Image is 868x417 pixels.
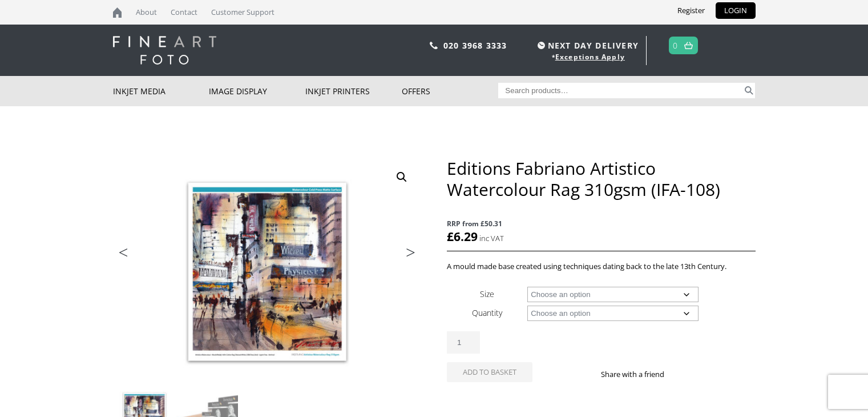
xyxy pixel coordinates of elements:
[443,40,507,51] a: 020 3968 3333
[447,158,755,200] h1: Editions Fabriano Artistico Watercolour Rag 310gsm (IFA-108)
[113,76,209,106] a: Inkjet Media
[498,83,742,98] input: Search products…
[535,39,639,52] span: NEXT DAY DELIVERY
[705,370,714,379] img: email sharing button
[447,217,755,230] span: RRP from £50.31
[447,331,480,354] input: Product quantity
[113,36,216,65] img: logo-white.svg
[555,52,625,62] a: Exceptions Apply
[678,370,687,379] img: facebook sharing button
[447,228,478,244] bdi: 6.29
[113,158,421,386] img: Editions Fabriano Artistico Watercolour Rag 310gsm (IFA-108)
[447,362,532,382] button: Add to basket
[430,42,438,49] img: phone.svg
[716,2,756,19] a: LOGIN
[447,260,755,273] p: A mould made base created using techniques dating back to the late 13th Century.
[402,76,498,106] a: Offers
[742,83,756,98] button: Search
[480,288,494,299] label: Size
[601,368,678,381] p: Share with a friend
[673,37,678,54] a: 0
[669,2,713,19] a: Register
[305,76,402,106] a: Inkjet Printers
[447,228,454,244] span: £
[538,42,545,49] img: time.svg
[684,42,693,49] img: basket.svg
[692,370,701,379] img: twitter sharing button
[391,167,412,187] a: View full-screen image gallery
[472,307,502,318] label: Quantity
[209,76,305,106] a: Image Display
